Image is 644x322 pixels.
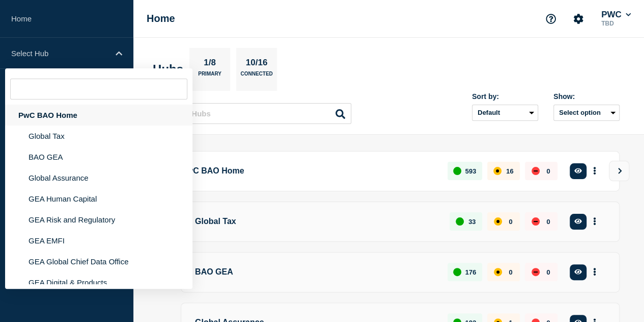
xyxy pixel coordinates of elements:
[540,8,562,30] button: Support
[181,162,436,181] p: PwC BAO Home
[200,58,220,71] p: 1/8
[588,212,601,231] button: More actions
[465,167,477,175] p: 593
[195,263,436,282] p: BAO GEA
[5,126,192,146] li: Global Tax
[531,217,540,226] div: down
[5,105,192,126] div: PwC BAO Home
[153,62,183,77] h2: Hubs
[509,268,512,276] p: 0
[531,167,540,175] div: down
[147,13,175,24] h1: Home
[599,10,633,20] button: PWC
[546,167,550,175] p: 0
[5,209,192,230] li: GEA Risk and Regulatory
[588,263,601,282] button: More actions
[494,268,502,276] div: affected
[588,162,601,181] button: More actions
[493,167,501,175] div: affected
[568,8,589,30] button: Account settings
[5,230,192,251] li: GEA EMFI
[5,272,192,293] li: GEA Digital & Products
[195,212,438,231] p: Global Tax
[546,268,550,276] p: 0
[5,167,192,188] li: Global Assurance
[453,167,461,175] div: up
[5,251,192,272] li: GEA Global Chief Data Office
[553,105,620,121] button: Select option
[553,92,620,101] div: Show:
[509,218,512,226] p: 0
[5,146,192,167] li: BAO GEA
[158,103,351,124] input: Search Hubs
[456,217,464,226] div: up
[472,105,538,121] select: Sort by
[198,71,221,82] p: Primary
[599,20,633,27] p: TBD
[531,268,540,276] div: down
[242,58,271,71] p: 10/16
[465,268,477,276] p: 176
[472,92,538,101] div: Sort by:
[609,161,629,181] button: View
[453,268,461,276] div: up
[468,218,475,226] p: 33
[240,71,272,82] p: Connected
[506,167,513,175] p: 16
[494,217,502,226] div: affected
[546,218,550,226] p: 0
[5,188,192,209] li: GEA Human Capital
[11,49,109,58] p: Select Hub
